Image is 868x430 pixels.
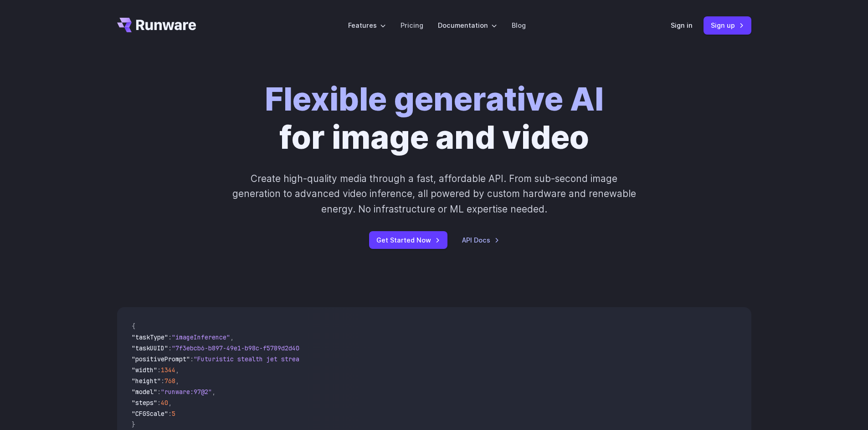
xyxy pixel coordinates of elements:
span: "height" [132,377,161,385]
span: : [157,388,161,396]
span: 40 [161,399,168,407]
a: Pricing [401,20,423,30]
strong: Flexible generative AI [265,80,604,118]
span: "positivePrompt" [132,355,190,363]
span: , [175,377,179,385]
a: Sign up [704,16,751,34]
span: { [132,322,135,330]
label: Features [348,20,386,30]
span: "taskType" [132,333,168,341]
span: : [168,410,172,418]
span: "7f3ebcb6-b897-49e1-b98c-f5789d2d40d7" [172,344,310,352]
span: , [175,366,179,374]
span: 768 [164,377,175,385]
span: : [168,344,172,352]
span: , [168,399,172,407]
a: API Docs [462,235,499,245]
label: Documentation [438,20,497,30]
span: : [161,377,164,385]
span: "Futuristic stealth jet streaking through a neon-lit cityscape with glowing purple exhaust" [194,355,525,363]
span: "CFGScale" [132,410,168,418]
a: Go to / [117,18,196,32]
span: "steps" [132,399,157,407]
a: Blog [512,20,526,30]
p: Create high-quality media through a fast, affordable API. From sub-second image generation to adv... [231,171,637,217]
span: "imageInference" [172,333,230,341]
span: "width" [132,366,157,374]
a: Sign in [671,20,693,30]
span: "taskUUID" [132,344,168,352]
span: : [190,355,194,363]
span: } [132,420,135,429]
span: 5 [172,410,175,418]
span: , [230,333,234,341]
a: Get Started Now [369,231,447,249]
span: "runware:97@2" [161,388,212,396]
span: : [157,399,161,407]
span: 1344 [161,366,175,374]
span: "model" [132,388,157,396]
span: : [168,333,172,341]
span: , [212,388,216,396]
h1: for image and video [265,80,604,157]
span: : [157,366,161,374]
